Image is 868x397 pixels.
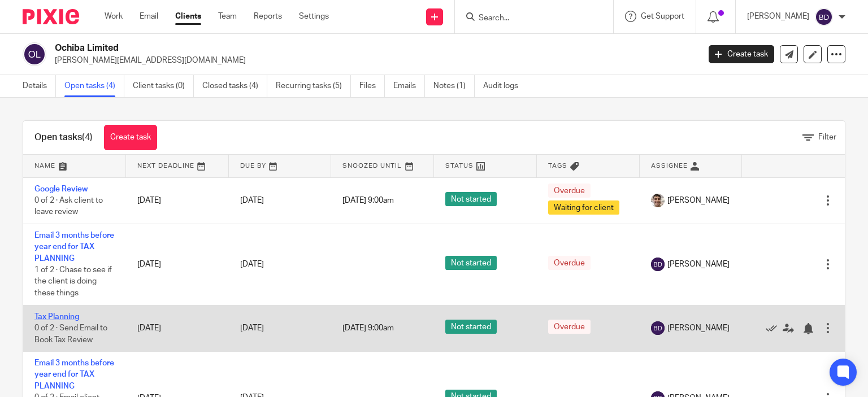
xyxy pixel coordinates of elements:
[276,75,351,97] a: Recurring tasks (5)
[548,163,567,169] span: Tags
[34,197,103,216] span: 0 of 2 · Ask client to leave review
[641,12,684,20] span: Get Support
[254,11,282,22] a: Reports
[126,305,229,351] td: [DATE]
[818,133,836,141] span: Filter
[667,259,730,270] span: [PERSON_NAME]
[133,75,194,97] a: Client tasks (0)
[240,324,264,332] span: [DATE]
[651,194,665,207] img: PXL_20240409_141816916.jpg
[478,14,579,24] input: Search
[548,184,591,198] span: Overdue
[34,185,88,193] a: Google Review
[709,45,774,63] a: Create task
[126,224,229,305] td: [DATE]
[342,163,402,169] span: Snoozed Until
[342,324,394,332] span: [DATE] 9:00am
[651,321,665,335] img: svg%3E
[667,322,730,334] span: [PERSON_NAME]
[202,75,267,97] a: Closed tasks (4)
[240,197,264,204] span: [DATE]
[34,266,112,297] span: 1 of 2 · Chase to see if the client is doing these things
[23,42,46,66] img: svg%3E
[548,200,619,215] span: Waiting for client
[299,11,329,22] a: Settings
[445,256,497,270] span: Not started
[815,8,833,26] img: svg%3E
[240,260,264,268] span: [DATE]
[104,125,157,150] a: Create task
[126,177,229,224] td: [DATE]
[175,11,201,22] a: Clients
[548,256,591,270] span: Overdue
[55,55,692,66] p: [PERSON_NAME][EMAIL_ADDRESS][DOMAIN_NAME]
[393,75,425,97] a: Emails
[747,11,809,22] p: [PERSON_NAME]
[105,11,123,22] a: Work
[23,75,56,97] a: Details
[342,197,394,204] span: [DATE] 9:00am
[140,11,158,22] a: Email
[82,133,93,142] span: (4)
[34,313,79,321] a: Tax Planning
[34,359,114,390] a: Email 3 months before year end for TAX PLANNING
[483,75,527,97] a: Audit logs
[218,11,237,22] a: Team
[766,322,783,334] a: Mark as done
[445,192,497,206] span: Not started
[548,320,591,334] span: Overdue
[359,75,385,97] a: Files
[23,9,79,24] img: Pixie
[55,42,565,54] h2: Ochiba Limited
[34,132,93,143] h1: Open tasks
[64,75,124,97] a: Open tasks (4)
[445,320,497,334] span: Not started
[34,324,107,344] span: 0 of 2 · Send Email to Book Tax Review
[445,163,474,169] span: Status
[651,258,665,271] img: svg%3E
[667,195,730,206] span: [PERSON_NAME]
[433,75,475,97] a: Notes (1)
[34,232,114,263] a: Email 3 months before year end for TAX PLANNING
